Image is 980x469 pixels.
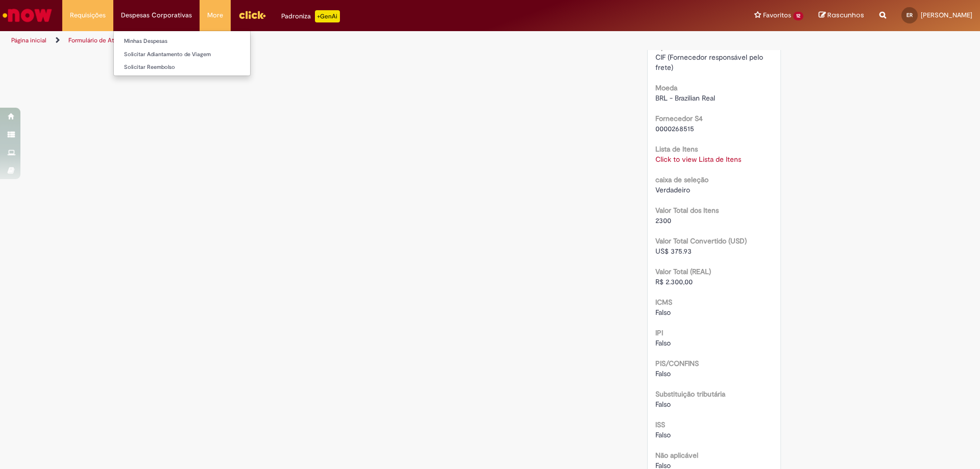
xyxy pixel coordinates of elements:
a: Página inicial [11,36,46,44]
b: Substituição tributária [655,389,725,399]
span: Favoritos [763,10,791,20]
span: 12 [793,12,803,20]
ul: Trilhas de página [8,31,646,50]
span: BRL - Brazilian Real [655,93,715,103]
span: Falso [655,430,671,439]
b: Valor Total (REAL) [655,267,711,276]
b: ICMS [655,298,672,307]
span: Falso [655,338,671,348]
span: Requisições [70,10,106,20]
span: ER [906,12,913,18]
a: Rascunhos [819,11,864,20]
span: Falso [655,308,671,317]
span: Rascunhos [827,10,864,20]
span: Falso [655,369,671,378]
b: PIS/CONFINS [655,359,699,368]
span: 2300 [655,216,671,225]
img: click_logo_yellow_360x200.png [238,7,266,22]
b: Valor Total Convertido (USD) [655,236,747,245]
span: Verdadeiro [655,185,690,194]
span: US$ 375.93 [655,246,692,256]
p: +GenAi [315,10,340,22]
a: Minhas Despesas [114,36,250,47]
span: Despesas Corporativas [121,10,192,20]
b: Não aplicável [655,451,698,460]
a: Solicitar Reembolso [114,62,250,73]
b: IPI [655,328,663,337]
b: ISS [655,420,665,429]
span: R$ 2.300,00 [655,277,693,286]
span: [PERSON_NAME] [921,11,972,19]
ul: Despesas Corporativas [113,31,251,76]
b: Moeda [655,83,677,92]
b: Fornecedor S4 [655,114,703,123]
b: Lista de Itens [655,144,698,154]
b: Valor Total dos Itens [655,206,719,215]
img: ServiceNow [1,5,54,26]
span: More [207,10,223,20]
a: Formulário de Atendimento [68,36,144,44]
span: CIF (Fornecedor responsável pelo frete) [655,53,765,72]
span: 0000268515 [655,124,694,133]
b: Tipo de Frete [655,42,698,52]
a: Solicitar Adiantamento de Viagem [114,49,250,60]
a: Click to view Lista de Itens [655,155,741,164]
div: Padroniza [281,10,340,22]
b: caixa de seleção [655,175,708,184]
span: Falso [655,400,671,409]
